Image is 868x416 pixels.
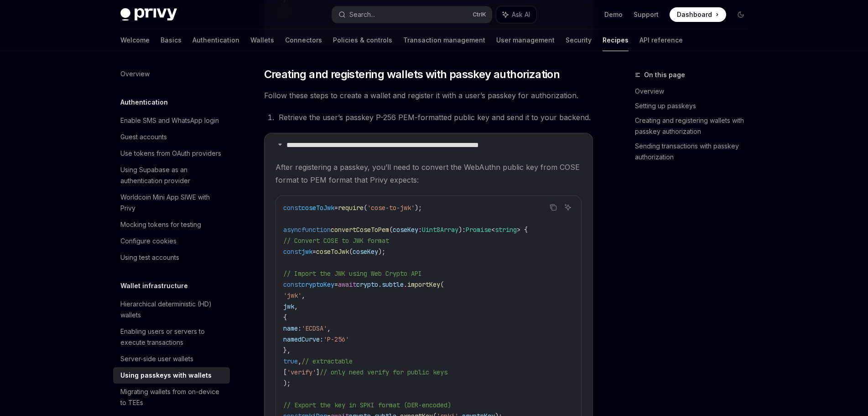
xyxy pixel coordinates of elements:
span: name: [283,324,301,332]
span: function [301,226,331,234]
span: [ [283,368,287,376]
span: Promise [466,226,491,234]
span: namedCurve: [283,335,323,343]
span: coseToJwk [316,247,349,256]
span: string [495,226,517,234]
a: Using passkeys with wallets [113,367,230,384]
span: ( [389,226,393,234]
a: Server-side user wallets [113,351,230,367]
span: jwk [283,302,294,311]
a: Use tokens from OAuth providers [113,145,230,162]
span: Follow these steps to create a wallet and register it with a user’s passkey for authorization. [264,89,593,102]
div: Hierarchical deterministic (HD) wallets [120,299,224,321]
a: Dashboard [670,7,726,22]
a: Basics [161,29,182,51]
div: Using Supabase as an authentication provider [120,164,224,186]
a: Overview [635,84,755,99]
a: Mocking tokens for testing [113,216,230,233]
button: Ask AI [496,6,536,23]
span: Creating and registering wallets with passkey authorization [264,67,560,82]
a: Transaction management [403,29,485,51]
button: Toggle dark mode [733,7,748,22]
a: Guest accounts [113,129,230,145]
span: = [312,247,316,256]
span: . [404,280,407,289]
span: : [418,226,422,234]
div: Enabling users or servers to execute transactions [120,326,224,348]
div: Use tokens from OAuth providers [120,148,221,159]
div: Mocking tokens for testing [120,219,201,230]
div: Migrating wallets from on-device to TEEs [120,386,224,408]
div: Using passkeys with wallets [120,370,212,381]
span: ] [316,368,320,376]
span: ( [364,204,367,212]
span: // Export the key in SPKI format (DER-encoded) [283,401,451,409]
span: ( [440,280,444,289]
div: Using test accounts [120,252,179,263]
div: Search... [349,9,375,20]
div: Server-side user wallets [120,353,193,364]
a: User management [496,29,555,51]
span: true [283,357,298,365]
a: Demo [604,10,623,19]
a: Authentication [192,29,239,51]
a: Configure cookies [113,233,230,249]
span: Dashboard [677,10,712,19]
span: ) [458,226,462,234]
div: Configure cookies [120,236,177,247]
span: < [491,226,495,234]
span: , [298,357,301,365]
a: Creating and registering wallets with passkey authorization [635,113,755,139]
li: Retrieve the user’s passkey P-256 PEM-formatted public key and send it to your backend. [276,111,593,124]
span: = [334,280,338,289]
button: Copy the contents from the code block [547,201,559,213]
span: const [283,280,301,289]
a: API reference [639,29,683,51]
img: dark logo [120,8,177,21]
h5: Authentication [120,97,168,108]
span: , [301,291,305,300]
a: Overview [113,66,230,82]
div: Guest accounts [120,132,167,142]
a: Setting up passkeys [635,99,755,113]
a: Connectors [285,29,322,51]
a: Worldcoin Mini App SIWE with Privy [113,189,230,216]
a: Using Supabase as an authentication provider [113,162,230,189]
a: Wallets [250,29,274,51]
a: Policies & controls [333,29,392,51]
a: Recipes [603,29,629,51]
span: }, [283,346,291,354]
span: subtle [382,280,404,289]
a: Security [566,29,592,51]
span: 'verify' [287,368,316,376]
a: Sending transactions with passkey authorization [635,139,755,164]
span: // extractable [301,357,353,365]
span: > { [517,226,528,234]
span: crypto [356,280,378,289]
span: // Import the JWK using Web Crypto API [283,269,422,278]
span: convertCoseToPem [331,226,389,234]
span: : [462,226,466,234]
span: ); [283,379,291,387]
span: On this page [644,69,685,80]
span: , [294,302,298,311]
a: Using test accounts [113,249,230,266]
span: Ask AI [512,10,530,19]
span: Ctrl K [473,11,486,18]
span: // only need verify for public keys [320,368,447,376]
span: coseToJwk [301,204,334,212]
a: Hierarchical deterministic (HD) wallets [113,296,230,323]
span: Uint8Array [422,226,458,234]
span: importKey [407,280,440,289]
span: const [283,204,301,212]
span: After registering a passkey, you’ll need to convert the WebAuthn public key from COSE format to P... [275,161,582,186]
span: const [283,247,301,256]
span: coseKey [353,247,378,256]
a: Enabling users or servers to execute transactions [113,323,230,351]
button: Search...CtrlK [332,6,492,23]
span: ( [349,247,353,256]
button: Ask AI [562,201,574,213]
span: coseKey [393,226,418,234]
a: Migrating wallets from on-device to TEEs [113,384,230,411]
span: cryptoKey [301,280,334,289]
